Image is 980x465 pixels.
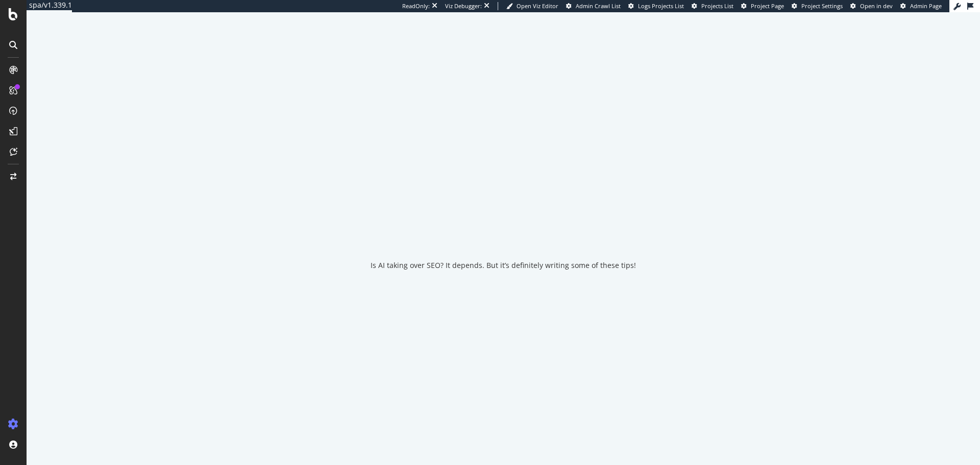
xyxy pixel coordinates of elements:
span: Admin Crawl List [576,2,621,10]
span: Project Page [751,2,784,10]
a: Project Settings [792,2,843,10]
span: Project Settings [801,2,843,10]
div: ReadOnly: [402,2,430,10]
span: Open in dev [860,2,893,10]
span: Open Viz Editor [517,2,558,10]
a: Open in dev [850,2,893,10]
span: Admin Page [910,2,942,10]
a: Projects List [692,2,733,10]
a: Admin Crawl List [566,2,621,10]
a: Project Page [741,2,784,10]
div: Viz Debugger: [445,2,482,10]
div: animation [467,207,540,244]
a: Admin Page [900,2,942,10]
span: Projects List [701,2,733,10]
div: Is AI taking over SEO? It depends. But it’s definitely writing some of these tips! [371,260,636,271]
a: Logs Projects List [628,2,684,10]
span: Logs Projects List [638,2,684,10]
a: Open Viz Editor [506,2,558,10]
